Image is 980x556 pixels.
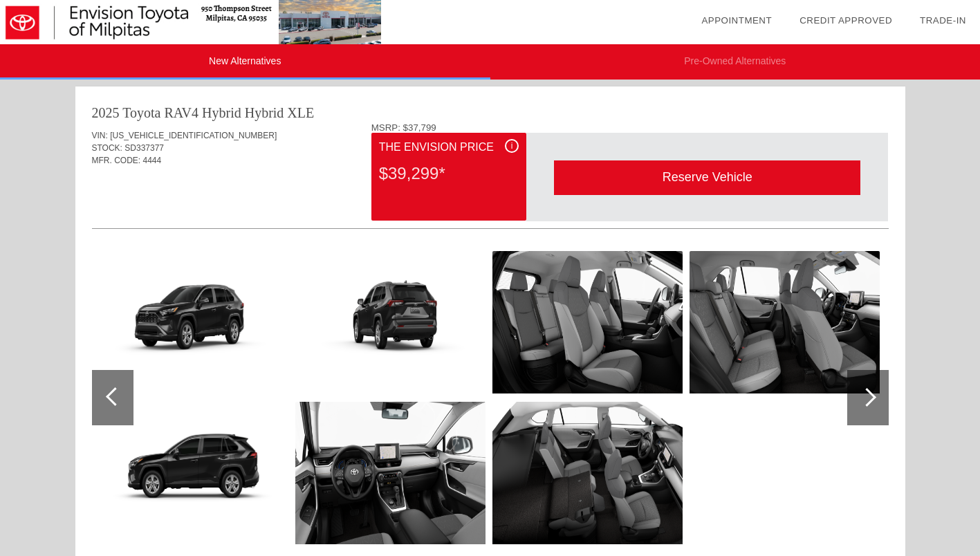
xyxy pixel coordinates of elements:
[92,187,889,210] div: Quoted on [DATE] 10:25:05 AM
[245,103,315,122] div: Hybrid XLE
[371,122,889,133] div: MSRP: $37,799
[143,156,162,165] span: 4444
[98,402,288,544] img: image.png
[492,251,683,393] img: image.png
[690,251,880,393] img: image.png
[379,139,519,156] div: The Envision Price
[554,160,860,194] div: Reserve Vehicle
[492,402,683,544] img: image.png
[379,156,519,192] div: $39,299*
[92,131,108,140] span: VIN:
[110,131,277,140] span: [US_VEHICLE_IDENTIFICATION_NUMBER]
[505,139,519,153] div: i
[92,103,241,122] div: 2025 Toyota RAV4 Hybrid
[701,15,772,26] a: Appointment
[920,15,966,26] a: Trade-In
[92,156,141,165] span: MFR. CODE:
[92,143,122,153] span: STOCK:
[98,251,288,393] img: image.png
[295,251,486,393] img: image.png
[295,402,486,544] img: image.png
[799,15,892,26] a: Credit Approved
[124,143,164,153] span: SD337377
